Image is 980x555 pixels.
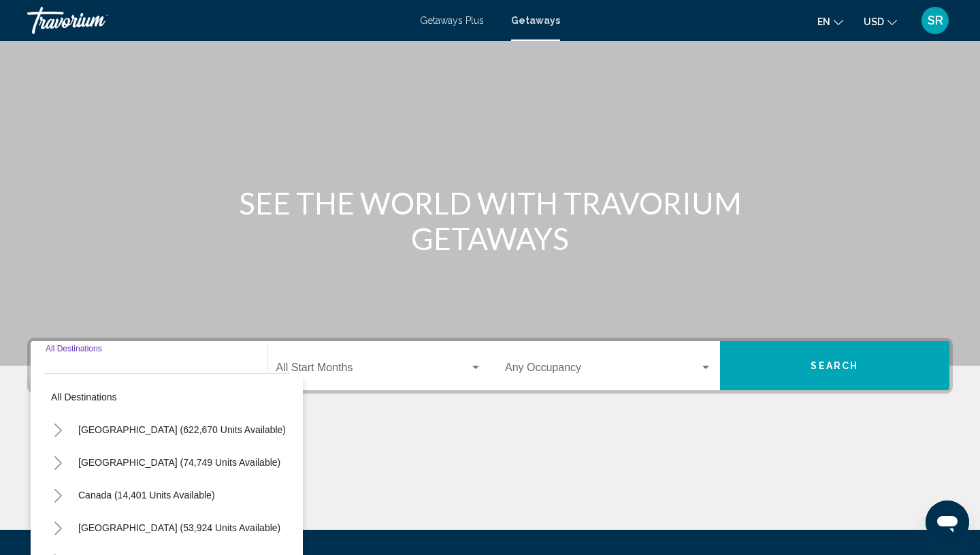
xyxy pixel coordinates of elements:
button: User Menu [917,6,953,35]
iframe: Button to launch messaging window [926,501,969,544]
button: [GEOGRAPHIC_DATA] (53,924 units available) [71,512,287,543]
a: Getaways [511,15,560,26]
span: en [817,16,830,27]
span: [GEOGRAPHIC_DATA] (622,670 units available) [78,424,286,435]
div: Search widget [31,341,949,390]
button: Canada (14,401 units available) [71,479,222,511]
button: Search [720,341,950,390]
span: [GEOGRAPHIC_DATA] (53,924 units available) [78,522,280,533]
span: SR [928,14,943,27]
span: All destinations [51,392,117,402]
button: Toggle United States (622,670 units available) [44,416,71,443]
button: [GEOGRAPHIC_DATA] (622,670 units available) [71,414,293,445]
button: Toggle Mexico (74,749 units available) [44,449,71,476]
button: Change currency [864,12,897,31]
button: All destinations [44,381,289,413]
a: Getaways Plus [420,15,484,26]
button: Change language [817,12,843,31]
button: Toggle Caribbean & Atlantic Islands (53,924 units available) [44,514,71,541]
button: [GEOGRAPHIC_DATA] (74,749 units available) [71,447,287,478]
span: Search [811,361,858,372]
span: Canada (14,401 units available) [78,490,215,501]
a: Travorium [27,7,406,34]
span: [GEOGRAPHIC_DATA] (74,749 units available) [78,457,280,468]
h1: SEE THE WORLD WITH TRAVORIUM GETAWAYS [235,185,745,256]
button: Toggle Canada (14,401 units available) [44,481,71,509]
span: USD [864,16,884,27]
